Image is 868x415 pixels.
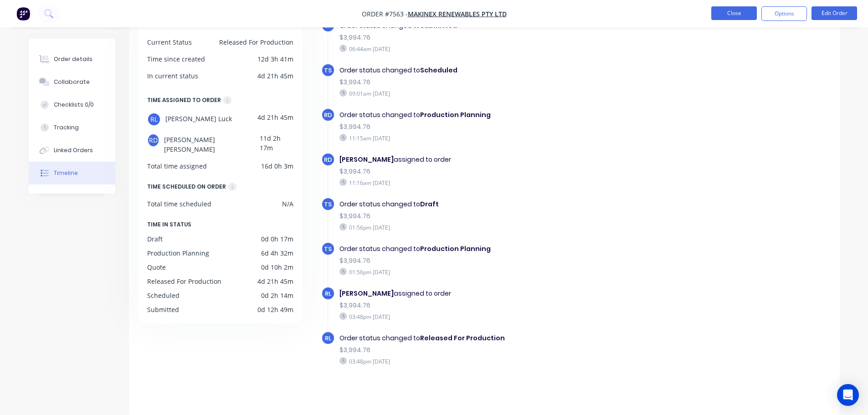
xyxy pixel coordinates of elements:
[282,199,293,209] div: N/A
[257,71,293,81] div: 4d 21h 45m
[339,33,655,42] div: $3,994.76
[325,289,331,298] span: RL
[324,200,332,209] span: TS
[147,182,226,192] div: TIME SCHEDULED ON ORDER
[219,37,293,47] div: Released For Production
[54,169,78,177] div: Timeline
[362,10,408,18] span: Order #7563 -
[261,291,293,300] div: 0d 2h 14m
[257,305,293,314] div: 0d 12h 49m
[711,6,757,20] button: Close
[339,345,655,355] div: $3,994.76
[260,133,293,154] div: 11d 2h 17m
[339,134,655,142] div: 11:15am [DATE]
[339,122,655,132] div: $3,994.76
[147,305,179,314] div: Submitted
[54,101,94,109] div: Checklists 0/0
[420,110,491,119] b: Production Planning
[54,78,90,86] div: Collaborate
[339,45,655,53] div: 06:44am [DATE]
[29,116,115,139] button: Tracking
[420,66,457,75] b: Scheduled
[812,6,857,20] button: Edit Order
[339,89,655,97] div: 09:01am [DATE]
[339,289,655,298] div: assigned to order
[420,333,505,343] b: Released For Production
[324,111,332,119] span: RD
[147,95,221,105] div: TIME ASSIGNED TO ORDER
[147,234,163,244] div: Draft
[147,277,221,286] div: Released For Production
[16,7,30,20] img: Factory
[257,113,293,126] div: 4d 21h 45m
[339,66,655,75] div: Order status changed to
[324,155,332,164] span: RD
[420,200,439,209] b: Draft
[147,113,161,126] div: RL
[147,161,207,171] div: Total time assigned
[54,123,79,132] div: Tracking
[261,248,293,258] div: 6d 4h 32m
[324,66,332,75] span: TS
[339,223,655,231] div: 01:56pm [DATE]
[257,277,293,286] div: 4d 21h 45m
[339,244,655,254] div: Order status changed to
[147,37,192,47] div: Current Status
[29,93,115,116] button: Checklists 0/0
[339,333,655,343] div: Order status changed to
[339,179,655,187] div: 11:16am [DATE]
[339,200,655,209] div: Order status changed to
[147,220,191,230] span: TIME IN STATUS
[339,155,655,164] div: assigned to order
[29,162,115,184] button: Timeline
[761,6,807,21] button: Options
[54,146,93,154] div: Linked Orders
[29,48,115,71] button: Order details
[147,133,160,147] div: RD
[261,262,293,272] div: 0d 10h 2m
[420,244,491,253] b: Production Planning
[54,55,92,63] div: Order details
[339,313,655,321] div: 03:48pm [DATE]
[165,113,232,126] span: [PERSON_NAME] Luck
[147,199,211,209] div: Total time scheduled
[147,248,209,258] div: Production Planning
[837,384,859,406] div: Open Intercom Messenger
[339,357,655,365] div: 03:48pm [DATE]
[257,54,293,64] div: 12d 3h 41m
[324,245,332,253] span: TS
[147,291,180,300] div: Scheduled
[261,161,293,171] div: 16d 0h 3m
[339,77,655,87] div: $3,994.76
[339,211,655,221] div: $3,994.76
[339,110,655,120] div: Order status changed to
[325,334,331,343] span: RL
[339,301,655,310] div: $3,994.76
[147,71,198,81] div: In current status
[147,262,166,272] div: Quote
[29,139,115,162] button: Linked Orders
[408,10,507,18] a: Makinex Renewables Pty Ltd
[147,54,205,64] div: Time since created
[164,133,260,154] span: [PERSON_NAME] [PERSON_NAME]
[339,268,655,276] div: 01:56pm [DATE]
[29,71,115,93] button: Collaborate
[339,289,394,298] b: [PERSON_NAME]
[261,234,293,244] div: 0d 0h 17m
[339,155,394,164] b: [PERSON_NAME]
[339,167,655,176] div: $3,994.76
[339,256,655,266] div: $3,994.76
